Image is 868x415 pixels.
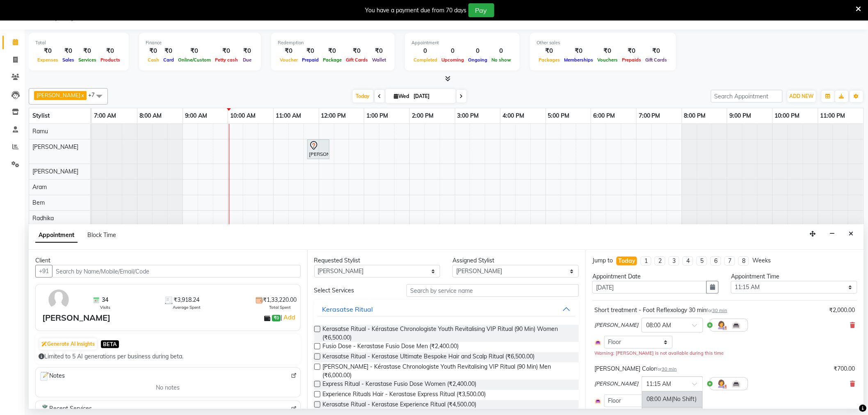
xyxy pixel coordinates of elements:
[594,339,602,346] img: Interior.png
[60,57,76,63] span: Sales
[323,352,535,363] span: Kerasatse Ritual - Kerastase Ultimate Bespoke Hair and Scalp Ritual (₹6,500.00)
[500,110,526,122] a: 4:00 PM
[411,57,439,63] span: Completed
[35,265,53,278] button: +91
[137,110,164,122] a: 8:00 AM
[241,57,254,63] span: Due
[392,93,411,99] span: Wed
[39,404,92,414] span: Recent Services
[594,365,677,373] div: [PERSON_NAME] Color
[592,256,613,265] div: Jump to
[834,365,855,373] div: ₹700.00
[32,128,48,135] span: Ramu
[618,257,635,265] div: Today
[323,325,573,342] span: Kerasatse Ritual - Kérastase Chronologiste Youth Revitalising VIP Ritual (90 Min) Women (₹6,500.00)
[407,284,579,297] input: Search by service name
[683,256,693,266] li: 4
[773,110,802,122] a: 10:00 PM
[562,57,595,63] span: Memberships
[173,304,201,310] span: Average Spent
[321,46,344,56] div: ₹0
[344,57,370,63] span: Gift Cards
[156,383,180,392] span: No notes
[411,90,452,103] input: 2025-09-03
[102,296,108,304] span: 34
[711,90,783,103] input: Search Appointment
[278,46,300,56] div: ₹0
[643,57,669,63] span: Gift Cards
[537,57,562,63] span: Packages
[353,90,373,103] span: Today
[35,46,60,56] div: ₹0
[323,363,573,380] span: [PERSON_NAME] - Kérastase Chronologiste Youth Revitalising VIP Ritual (90 Min) Men (₹6,000.00)
[410,110,436,122] a: 2:00 PM
[439,57,466,63] span: Upcoming
[788,91,816,102] button: ADD NEW
[620,46,643,56] div: ₹0
[278,39,388,46] div: Redemption
[213,46,240,56] div: ₹0
[712,308,727,313] span: 30 min
[594,321,638,329] span: [PERSON_NAME]
[318,302,576,317] button: Kerasatse Ritual
[669,256,679,266] li: 3
[662,366,677,372] span: 30 min
[272,315,281,322] span: ₹0
[594,350,724,356] small: Warning: [PERSON_NAME] is not available during this time
[314,256,441,265] div: Requested Stylist
[717,379,726,389] img: Hairdresser.png
[281,312,297,322] span: |
[591,110,617,122] a: 6:00 PM
[411,46,439,56] div: 0
[546,110,572,122] a: 5:00 PM
[80,92,84,98] a: x
[321,57,344,63] span: Package
[594,380,638,388] span: [PERSON_NAME]
[100,304,110,310] span: Visits
[642,391,703,407] div: 08:00 AM
[98,57,122,63] span: Products
[35,57,60,63] span: Expenses
[174,296,200,304] span: ₹3,918.24
[92,110,118,122] a: 7:00 AM
[32,199,45,206] span: Bem
[452,256,579,265] div: Assigned Stylist
[818,110,847,122] a: 11:00 PM
[323,342,459,352] span: Fusio Dose - Kerastase Fusio Dose Men (₹2,400.00)
[592,272,719,281] div: Appointment Date
[213,57,240,63] span: Petty cash
[738,256,749,266] li: 8
[731,320,741,330] img: Interior.png
[439,46,466,56] div: 0
[269,304,291,310] span: Total Spent
[300,46,321,56] div: ₹0
[537,39,669,46] div: Other sales
[76,46,98,56] div: ₹0
[319,110,348,122] a: 12:00 PM
[39,352,297,361] div: Limited to 5 AI generations per business during beta.
[697,256,707,266] li: 5
[32,168,78,175] span: [PERSON_NAME]
[466,57,489,63] span: Ongoing
[731,272,857,281] div: Appointment Time
[35,256,301,265] div: Client
[176,57,213,63] span: Online/Custom
[35,39,122,46] div: Total
[161,57,176,63] span: Card
[595,57,620,63] span: Vouchers
[845,228,857,240] button: Close
[364,110,390,122] a: 1:00 PM
[39,371,65,382] span: Notes
[370,46,388,56] div: ₹0
[455,110,481,122] a: 3:00 PM
[717,320,726,330] img: Hairdresser.png
[146,57,161,63] span: Cash
[282,312,297,322] a: Add
[60,46,76,56] div: ₹0
[101,340,119,348] span: BETA
[32,183,47,191] span: Aram
[32,214,54,222] span: Radhika
[323,400,477,410] span: Kerasatse Ritual - Kerastase Experience Ritual (₹4,500.00)
[655,256,665,266] li: 2
[323,390,486,400] span: Experience Rituals Hair - Kerastase Express Ritual (₹3,500.00)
